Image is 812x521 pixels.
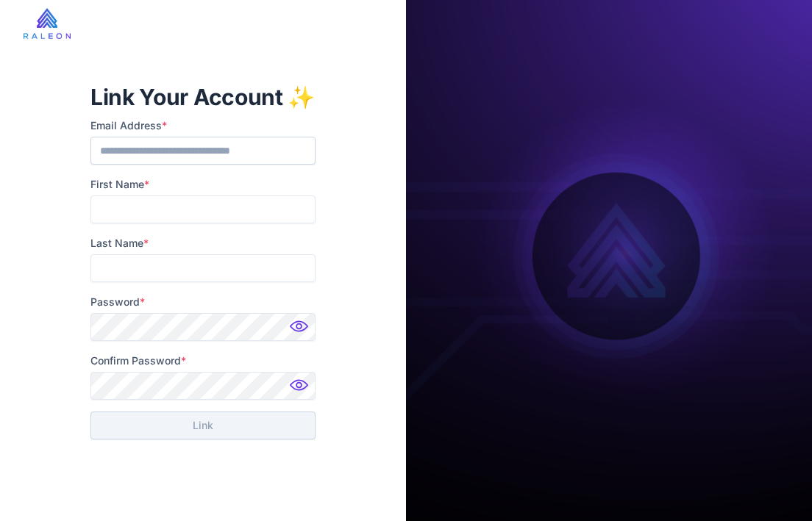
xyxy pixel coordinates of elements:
img: Password hidden [286,316,316,345]
label: Confirm Password [90,353,316,369]
h1: Link Your Account ✨ [90,82,316,112]
button: Link [90,412,316,439]
label: First Name [90,176,316,193]
img: Password hidden [286,375,316,404]
label: Last Name [90,235,316,251]
label: Email Address [90,118,316,134]
label: Password [90,294,316,310]
img: raleon-logo-whitebg.9aac0268.jpg [24,8,71,39]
